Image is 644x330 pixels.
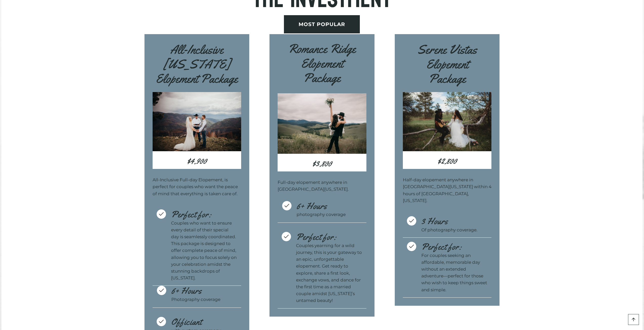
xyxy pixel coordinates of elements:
[403,92,492,151] img: Little Smith Creek Ranch Montana Elopement playing music
[403,153,492,169] h3: $2,800
[171,296,237,303] p: Photography coverage
[171,317,237,327] h3: Officiant
[278,156,366,171] h3: $3,800
[153,42,241,86] h3: All-Inclusive [US_STATE] Elopement Package
[171,286,237,296] h3: 6+ Hours
[278,179,366,193] p: Full-day elopement anywhere in [GEOGRAPHIC_DATA][US_STATE].
[171,209,237,220] h3: Perfect for:
[421,252,488,293] p: For couples seeking an affordable, memorable day without an extended adventure—perfect for those ...
[171,220,237,282] p: Couples who want to ensure every detail of their special day is seamlessly coordinated. This pack...
[153,153,241,169] h3: $4,900
[296,242,362,304] p: Couples yearning for a wild journey, this is your gateway to an epic, unforgettable elopement. Ge...
[278,41,366,93] h3: Romance Ridge Elopement Package
[153,177,241,197] p: All-Inclusive Full-day Elopement, is perfect for couples who want the peace of mind that everythi...
[297,211,362,218] p: photography coverage
[297,201,362,211] h3: 6+ Hours
[628,314,639,325] a: Scroll to top
[299,21,345,27] strong: MOST POPULAR
[421,227,488,233] p: Of photography coverage.
[296,232,362,242] h3: Perfect for:
[421,242,488,252] h3: Perfect for:
[403,177,492,204] p: Half-day elopement anywhere in [GEOGRAPHIC_DATA][US_STATE] within 4 hours of [GEOGRAPHIC_DATA], [...
[421,216,488,227] h3: 3 Hours
[403,42,492,86] h3: Serene Vistas Elopement Package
